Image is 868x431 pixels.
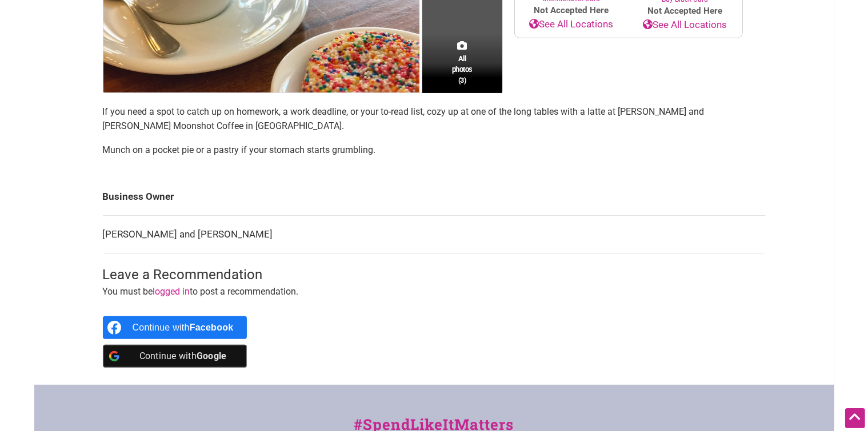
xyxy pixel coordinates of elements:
[133,345,234,368] div: Continue with
[197,351,227,361] b: Google
[629,5,742,18] span: Not Accepted Here
[133,316,234,339] div: Continue with
[103,316,247,339] a: Continue with <b>Facebook</b>
[103,284,766,299] p: You must be to post a recommendation.
[103,104,766,134] p: If you need a spot to catch up on homework, a work deadline, or your to-read list, cozy up at one...
[103,216,766,254] td: [PERSON_NAME] and [PERSON_NAME]
[103,143,766,158] p: Munch on a pocket pie or a pastry if your stomach starts grumbling.
[452,53,473,86] span: All photos (3)
[845,408,865,428] div: Scroll Back to Top
[515,17,629,32] a: See All Locations
[103,178,766,216] td: Business Owner
[515,4,629,17] span: Not Accepted Here
[103,345,247,368] a: Continue with <b>Google</b>
[629,18,742,33] a: See All Locations
[153,286,190,297] a: logged in
[190,323,234,332] b: Facebook
[103,265,766,285] h3: Leave a Recommendation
